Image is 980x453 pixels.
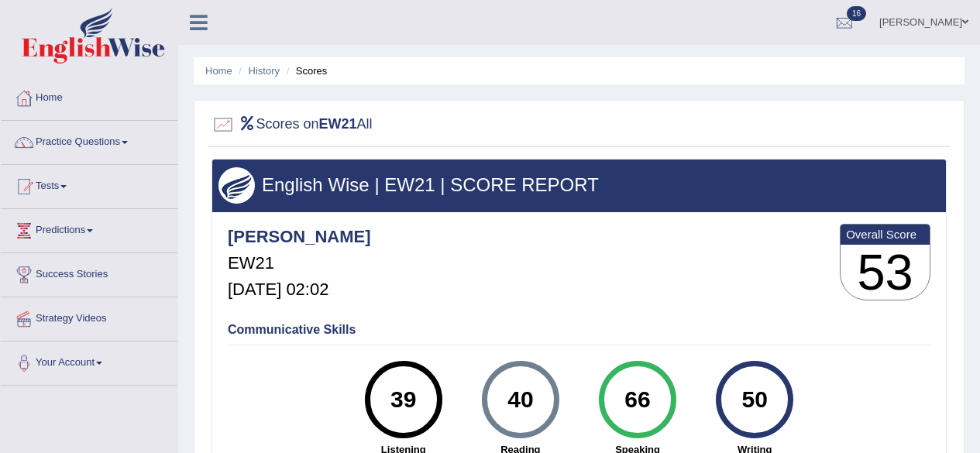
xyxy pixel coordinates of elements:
[228,323,930,337] h4: Communicative Skills
[228,280,371,299] h5: [DATE] 02:02
[1,341,177,380] a: Your Account
[609,367,665,432] div: 66
[375,367,432,432] div: 39
[841,245,930,300] h3: 53
[1,165,177,204] a: Tests
[492,367,548,432] div: 40
[727,367,783,432] div: 50
[1,77,177,115] a: Home
[218,167,255,204] img: wings.png
[847,6,866,21] span: 16
[283,63,328,78] li: Scores
[228,228,371,246] h4: [PERSON_NAME]
[228,254,371,273] h5: EW21
[218,175,940,195] h3: English Wise | EW21 | SCORE REPORT
[1,253,177,292] a: Success Stories
[846,228,924,241] b: Overall Score
[319,116,357,132] b: EW21
[249,65,280,77] a: History
[1,121,177,160] a: Practice Questions
[211,113,373,136] h2: Scores on All
[1,209,177,248] a: Predictions
[1,297,177,336] a: Strategy Videos
[205,65,232,77] a: Home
